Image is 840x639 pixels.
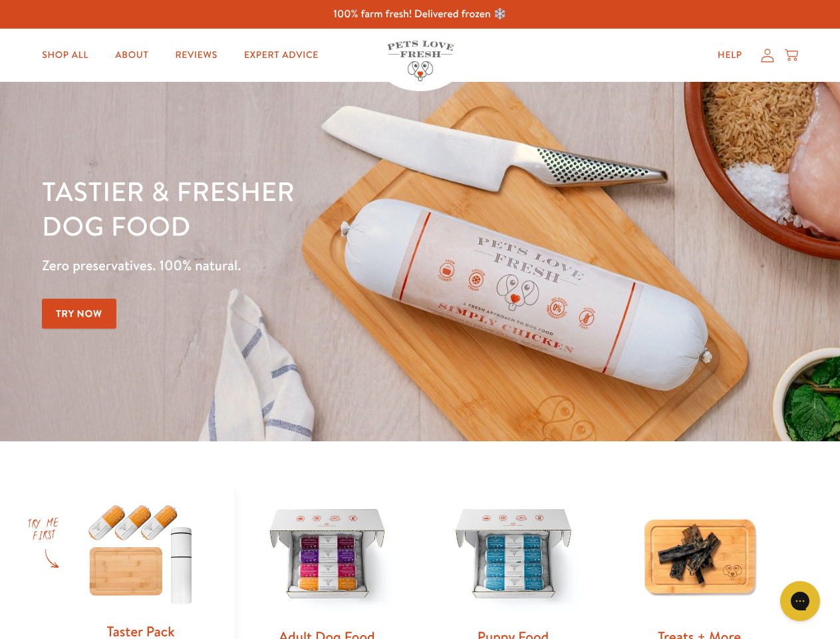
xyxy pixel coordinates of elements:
[773,576,827,626] iframe: Gorgias live chat messenger
[42,254,546,278] p: Zero preservatives. 100% natural.
[233,42,329,69] a: Expert Advice
[42,174,546,243] h1: Tastier & fresher dog food
[31,42,99,69] a: Shop All
[164,42,227,69] a: Reviews
[104,42,159,69] a: About
[387,41,454,81] img: Pets Love Fresh
[42,299,116,329] a: Try Now
[707,42,753,69] a: Help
